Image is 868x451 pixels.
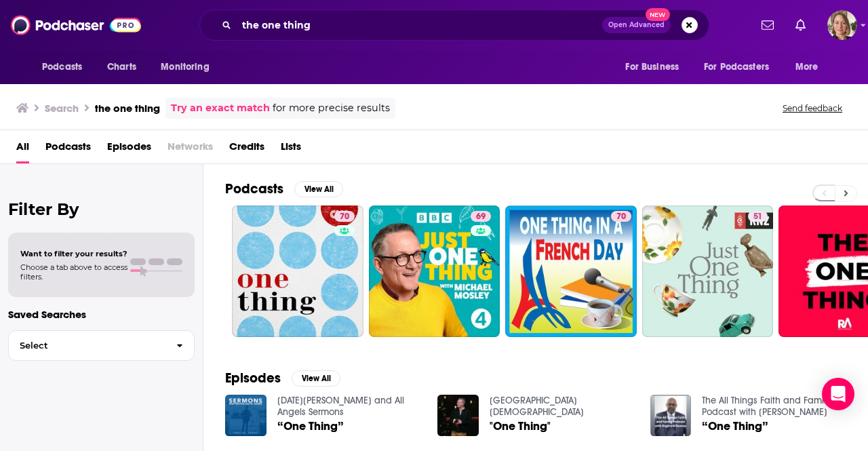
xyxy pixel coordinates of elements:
[650,395,692,436] img: “One Thing”
[437,395,479,436] img: "One Thing"
[277,395,404,418] a: Saint Michael and All Angels Sermons
[616,54,696,80] button: open menu
[225,180,283,197] h2: Podcasts
[151,54,226,80] button: open menu
[8,308,195,321] p: Saved Searches
[199,9,709,41] div: Search podcasts, credits, & more...
[505,205,637,337] a: 70
[334,211,355,222] a: 70
[232,205,363,337] a: 70
[225,370,340,387] a: EpisodesView All
[490,420,551,432] a: "One Thing"
[277,420,344,432] a: “One Thing”
[33,54,100,80] button: open menu
[8,330,195,361] button: Select
[646,8,670,21] span: New
[611,211,631,222] a: 70
[790,14,811,37] a: Show notifications dropdown
[273,100,390,116] span: for more precise results
[225,370,281,387] h2: Episodes
[476,210,486,224] span: 69
[294,181,343,197] button: View All
[795,58,818,77] span: More
[16,136,29,163] a: All
[822,378,854,410] div: Open Intercom Messenger
[98,54,144,80] a: Charts
[753,210,762,224] span: 51
[42,58,82,77] span: Podcasts
[20,262,127,281] span: Choose a tab above to access filters.
[827,10,857,40] img: User Profile
[827,10,857,40] span: Logged in as AriFortierPr
[161,58,209,77] span: Monitoring
[748,211,768,222] a: 51
[827,10,857,40] button: Show profile menu
[340,210,349,224] span: 70
[8,199,195,219] h2: Filter By
[281,136,301,163] a: Lists
[171,100,270,116] a: Try an exact match
[702,420,768,432] a: “One Thing”
[702,395,831,418] a: The All Things Faith and Family Podcast with Reginald Reaves
[45,136,91,163] a: Podcasts
[642,205,774,337] a: 51
[11,12,141,38] img: Podchaser - Follow, Share and Rate Podcasts
[608,22,665,28] span: Open Advanced
[704,58,769,77] span: For Podcasters
[602,17,671,33] button: Open AdvancedNew
[292,370,340,387] button: View All
[95,102,160,115] h3: the one thing
[20,249,127,258] span: Want to filter your results?
[786,54,835,80] button: open menu
[225,180,343,197] a: PodcastsView All
[756,14,779,37] a: Show notifications dropdown
[225,395,267,436] img: “One Thing”
[237,14,602,36] input: Search podcasts, credits, & more...
[9,341,165,350] span: Select
[616,210,626,224] span: 70
[167,136,213,163] span: Networks
[695,54,789,80] button: open menu
[45,102,79,115] h3: Search
[229,136,264,163] a: Credits
[369,205,500,337] a: 69
[107,58,136,77] span: Charts
[107,136,151,163] a: Episodes
[778,102,846,114] button: Send feedback
[625,58,679,77] span: For Business
[471,211,491,222] a: 69
[490,395,584,418] a: Mill Creek Foursquare Church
